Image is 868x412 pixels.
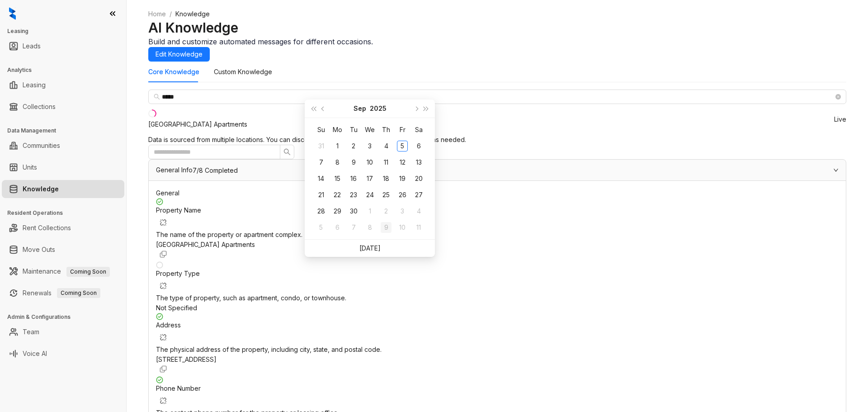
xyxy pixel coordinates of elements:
[329,122,345,138] th: Mo
[410,154,427,170] td: 2025-09-13
[66,267,110,277] span: Coming Soon
[381,222,392,233] div: 9
[148,36,846,47] div: Build and customize automated messages for different occasions.
[362,154,378,170] td: 2025-09-10
[148,19,846,36] h2: AI Knowledge
[214,67,272,77] div: Custom Knowledge
[833,167,839,173] span: expanded
[381,189,392,200] div: 25
[834,116,846,123] span: Live
[23,345,47,363] a: Voice AI
[148,135,846,145] div: Data is sourced from multiple locations. You can disconnect these links and update the content as...
[313,219,329,236] td: 2025-10-05
[156,355,839,365] div: [STREET_ADDRESS]
[156,230,839,240] div: The name of the property or apartment complex.
[9,7,16,20] img: logo
[332,157,343,168] div: 8
[316,141,326,152] div: 31
[23,37,41,55] a: Leads
[332,173,343,184] div: 15
[348,157,359,168] div: 9
[397,206,408,217] div: 3
[381,206,392,217] div: 2
[348,189,359,200] div: 23
[364,206,375,217] div: 1
[2,158,124,176] li: Units
[378,203,394,219] td: 2025-10-02
[57,288,100,298] span: Coming Soon
[148,67,199,77] div: Core Knowledge
[313,154,329,170] td: 2025-09-07
[156,320,839,345] div: Address
[156,241,255,248] span: [GEOGRAPHIC_DATA] Apartments
[397,222,408,233] div: 10
[348,173,359,184] div: 16
[313,187,329,203] td: 2025-09-21
[2,180,124,198] li: Knowledge
[345,170,362,187] td: 2025-09-16
[364,189,375,200] div: 24
[378,154,394,170] td: 2025-09-11
[348,222,359,233] div: 7
[397,189,408,200] div: 26
[345,187,362,203] td: 2025-09-23
[345,203,362,219] td: 2025-09-30
[329,187,345,203] td: 2025-09-22
[7,127,126,135] h3: Data Management
[378,187,394,203] td: 2025-09-25
[156,269,839,293] div: Property Type
[410,122,427,138] th: Sa
[397,157,408,168] div: 12
[149,160,846,180] div: General Info7/8 Completed
[7,313,126,321] h3: Admin & Configurations
[313,170,329,187] td: 2025-09-14
[364,173,375,184] div: 17
[23,219,71,237] a: Rent Collections
[348,141,359,152] div: 2
[23,76,46,94] a: Leasing
[7,209,126,217] h3: Resident Operations
[413,222,424,233] div: 11
[2,76,124,94] li: Leasing
[318,99,328,118] button: prev-year
[362,170,378,187] td: 2025-09-17
[411,99,421,118] button: next-year
[345,138,362,154] td: 2025-09-02
[332,189,343,200] div: 22
[345,219,362,236] td: 2025-10-07
[413,157,424,168] div: 13
[2,219,124,237] li: Rent Collections
[2,262,124,280] li: Maintenance
[154,94,160,100] span: search
[316,189,326,200] div: 21
[370,99,387,118] button: year panel
[410,170,427,187] td: 2025-09-20
[332,141,343,152] div: 1
[156,205,839,230] div: Property Name
[23,284,100,302] a: RenewalsComing Soon
[156,189,179,197] span: General
[394,122,410,138] th: Fr
[394,154,410,170] td: 2025-09-12
[413,173,424,184] div: 20
[316,206,326,217] div: 28
[394,203,410,219] td: 2025-10-03
[156,345,839,355] div: The physical address of the property, including city, state, and postal code.
[410,138,427,154] td: 2025-09-06
[394,219,410,236] td: 2025-10-10
[23,98,56,116] a: Collections
[23,137,60,155] a: Communities
[316,173,326,184] div: 14
[381,141,392,152] div: 4
[397,173,408,184] div: 19
[316,157,326,168] div: 7
[410,203,427,219] td: 2025-10-04
[364,222,375,233] div: 8
[362,187,378,203] td: 2025-09-24
[348,206,359,217] div: 30
[835,94,841,99] span: close-circle
[394,170,410,187] td: 2025-09-19
[359,244,381,252] a: [DATE]
[329,170,345,187] td: 2025-09-15
[329,203,345,219] td: 2025-09-29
